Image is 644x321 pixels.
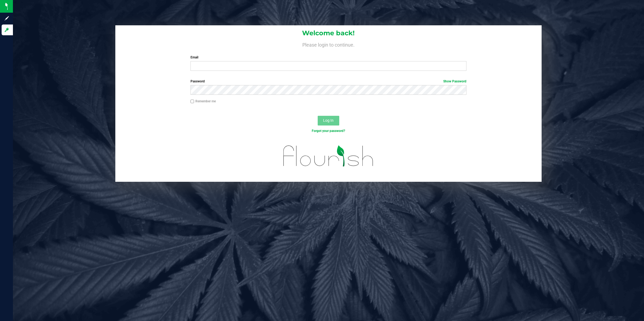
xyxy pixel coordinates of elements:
button: Log In [318,116,339,125]
span: Password [191,79,205,83]
a: Forgot your password? [312,129,345,133]
inline-svg: Log in [4,27,9,33]
a: Show Password [443,79,466,83]
label: Email [191,55,466,60]
input: Remember me [191,100,194,103]
label: Remember me [191,99,216,104]
h4: Please login to continue. [115,41,541,47]
inline-svg: Sign up [4,16,9,21]
img: flourish_logo.svg [275,139,382,173]
span: Log In [323,118,334,123]
h1: Welcome back! [115,30,541,37]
